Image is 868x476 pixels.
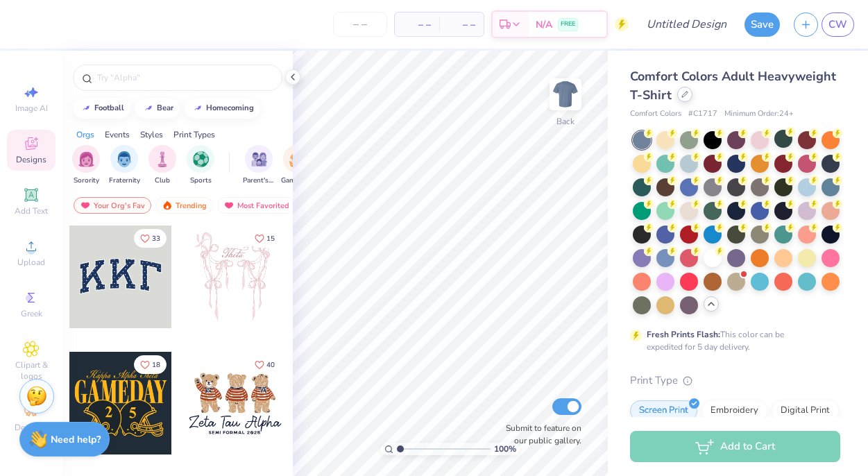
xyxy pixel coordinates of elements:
[333,12,387,37] input: – –
[630,400,697,421] div: Screen Print
[140,128,163,141] div: Styles
[206,104,254,112] div: homecoming
[828,17,847,33] span: CW
[109,176,140,186] span: Fraternity
[155,151,170,167] img: Club Image
[109,145,140,186] button: filter button
[281,176,313,186] span: Game Day
[135,98,180,119] button: bear
[173,128,215,141] div: Print Types
[17,257,45,268] span: Upload
[80,201,91,210] img: most_fav.gif
[76,128,94,141] div: Orgs
[251,151,267,167] img: Parent's Weekend Image
[647,329,720,340] strong: Fresh Prints Flash:
[15,205,48,216] span: Add Text
[72,145,100,186] div: filter for Sorority
[822,12,854,37] a: CW
[7,359,56,382] span: Clipart & logos
[243,145,275,186] button: filter button
[148,145,176,186] button: filter button
[94,104,124,112] div: football
[152,362,160,368] span: 18
[248,229,281,248] button: Like
[187,145,214,186] div: filter for Sports
[223,201,235,210] img: most_fav.gif
[403,17,431,32] span: – –
[630,108,681,120] span: Comfort Colors
[281,145,313,186] button: filter button
[148,145,176,186] div: filter for Club
[552,80,579,108] img: Back
[630,68,836,103] span: Comfort Colors Adult Heavyweight T-Shirt
[724,108,794,120] span: Minimum Order: 24 +
[190,176,212,186] span: Sports
[498,422,581,447] label: Submit to feature on our public gallery.
[647,328,817,353] div: This color can be expedited for 5 day delivery.
[185,98,260,119] button: homecoming
[772,400,839,421] div: Digital Print
[266,235,275,242] span: 15
[80,104,92,112] img: trend_line.gif
[289,151,305,167] img: Game Day Image
[744,12,780,37] button: Save
[556,115,575,128] div: Back
[162,201,173,210] img: trending.gif
[636,10,738,38] input: Untitled Design
[193,151,209,167] img: Sports Image
[21,308,42,319] span: Greek
[73,98,130,119] button: football
[243,176,275,186] span: Parent's Weekend
[74,176,99,186] span: Sorority
[105,128,130,141] div: Events
[96,71,273,85] input: Try "Alpha"
[16,154,46,165] span: Designs
[155,176,170,186] span: Club
[448,17,475,32] span: – –
[187,145,214,186] button: filter button
[561,19,575,29] span: FREE
[72,145,100,186] button: filter button
[192,104,203,112] img: trend_line.gif
[630,373,840,389] div: Print Type
[15,422,48,433] span: Decorate
[248,355,281,374] button: Like
[143,104,154,112] img: trend_line.gif
[117,151,132,167] img: Fraternity Image
[134,355,167,374] button: Like
[217,197,296,214] div: Most Favorited
[155,197,213,214] div: Trending
[78,151,94,167] img: Sorority Image
[281,145,313,186] div: filter for Game Day
[15,103,48,114] span: Image AI
[266,362,275,368] span: 40
[536,17,552,32] span: N/A
[688,108,717,120] span: # C1717
[243,145,275,186] div: filter for Parent's Weekend
[134,229,167,248] button: Like
[494,443,516,455] span: 100 %
[109,145,140,186] div: filter for Fraternity
[74,197,151,214] div: Your Org's Fav
[701,400,767,421] div: Embroidery
[152,235,160,242] span: 33
[51,433,101,446] strong: Need help?
[157,104,173,112] div: bear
